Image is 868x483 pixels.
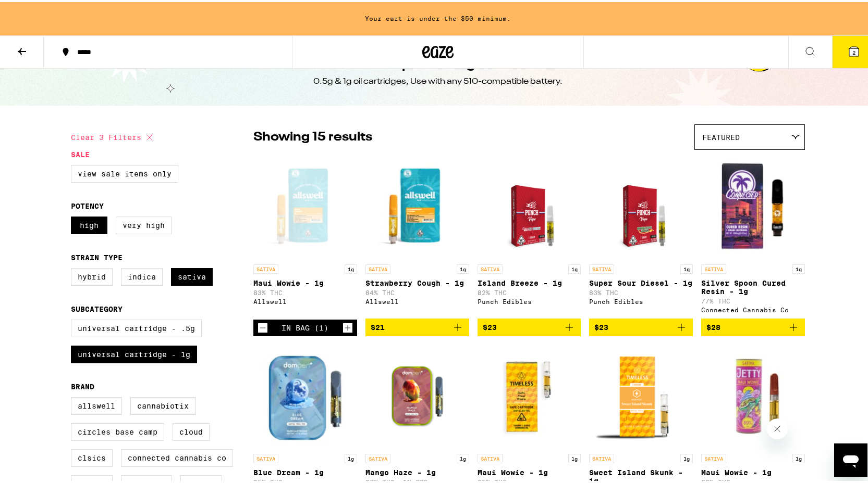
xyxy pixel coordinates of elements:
[680,262,693,272] p: 1g
[253,126,372,144] p: Showing 15 results
[71,421,164,439] label: Circles Base Camp
[71,148,90,157] legend: Sale
[706,321,720,329] span: $28
[253,296,357,303] div: Allswell
[589,466,693,483] p: Sweet Island Skunk - 1g
[568,262,581,272] p: 1g
[171,266,213,284] label: Sativa
[702,131,740,139] span: Featured
[589,277,693,285] p: Super Sour Diesel - 1g
[258,321,268,331] button: Decrement
[253,277,357,285] p: Maui Wowie - 1g
[71,303,123,311] legend: Subcategory
[594,321,608,329] span: $23
[701,452,726,461] p: SATIVA
[253,452,278,461] p: SATIVA
[701,466,805,475] p: Maui Wowie - 1g
[71,251,123,260] legend: Strain Type
[365,316,469,334] button: Add to bag
[834,441,867,475] iframe: Button to launch messaging window
[365,466,469,475] p: Mango Haze - 1g
[71,214,107,232] label: High
[121,447,233,465] label: Connected Cannabis Co
[253,287,357,294] p: 83% THC
[6,7,75,16] span: Hi. Need any help?
[478,466,581,475] p: Maui Wowie - 1g
[478,287,581,294] p: 82% THC
[792,262,805,272] p: 1g
[701,296,805,302] p: 77% THC
[701,277,805,294] p: Silver Spoon Cured Resin - 1g
[589,262,614,272] p: SATIVA
[457,262,469,272] p: 1g
[589,316,693,334] button: Add to bag
[701,262,726,272] p: SATIVA
[71,344,197,361] label: Universal Cartridge - 1g
[345,262,357,272] p: 1g
[701,153,805,316] a: Open page for Silver Spoon Cured Resin - 1g from Connected Cannabis Co
[478,296,581,303] div: Punch Edibles
[345,452,357,461] p: 1g
[478,262,503,272] p: SATIVA
[701,153,805,257] img: Connected Cannabis Co - Silver Spoon Cured Resin - 1g
[680,452,693,461] p: 1g
[71,163,178,181] label: View Sale Items Only
[478,277,581,285] p: Island Breeze - 1g
[173,421,210,439] label: Cloud
[313,74,563,85] div: 0.5g & 1g oil cartridges, Use with any 510-compatible battery.
[589,296,693,303] div: Punch Edibles
[601,153,681,257] img: Punch Edibles - Super Sour Diesel - 1g
[478,342,581,447] img: Timeless - Maui Wowie - 1g
[371,321,385,329] span: $21
[253,153,357,317] a: Open page for Maui Wowie - 1g from Allswell
[701,304,805,311] div: Connected Cannabis Co
[589,287,693,294] p: 83% THC
[589,342,693,447] img: Timeless - Sweet Island Skunk - 1g
[701,342,805,447] img: Jetty Extracts - Maui Wowie - 1g
[116,214,172,232] label: Very High
[701,316,805,334] button: Add to bag
[253,466,357,475] p: Blue Dream - 1g
[365,153,469,257] img: Allswell - Strawberry Cough - 1g
[365,296,469,303] div: Allswell
[365,153,469,316] a: Open page for Strawberry Cough - 1g from Allswell
[589,153,693,316] a: Open page for Super Sour Diesel - 1g from Punch Edibles
[365,262,390,272] p: SATIVA
[253,262,278,272] p: SATIVA
[71,447,113,465] label: CLSICS
[253,342,357,447] img: Dompen - Blue Dream - 1g
[365,342,469,447] img: Dompen - Mango Haze - 1g
[767,416,788,437] iframe: Close message
[282,322,328,330] div: In Bag (1)
[343,321,353,331] button: Increment
[71,122,156,148] button: Clear 3 filters
[121,266,163,284] label: Indica
[71,266,113,284] label: Hybrid
[71,395,122,413] label: Allswell
[365,277,469,285] p: Strawberry Cough - 1g
[792,452,805,461] p: 1g
[478,316,581,334] button: Add to bag
[457,452,469,461] p: 1g
[71,317,202,335] label: Universal Cartridge - .5g
[365,452,390,461] p: SATIVA
[483,321,497,329] span: $23
[568,452,581,461] p: 1g
[71,380,94,389] legend: Brand
[852,47,855,54] span: 2
[365,287,469,294] p: 84% THC
[130,395,195,413] label: Cannabiotix
[488,153,569,257] img: Punch Edibles - Island Breeze - 1g
[589,452,614,461] p: SATIVA
[71,200,104,208] legend: Potency
[478,153,581,316] a: Open page for Island Breeze - 1g from Punch Edibles
[478,452,503,461] p: SATIVA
